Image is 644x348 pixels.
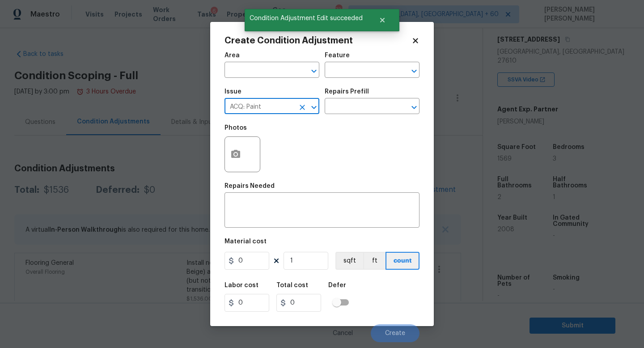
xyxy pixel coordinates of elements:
[308,101,320,114] button: Open
[225,36,411,45] h2: Create Condition Adjustment
[245,9,368,28] span: Condition Adjustment Edit succeeded
[308,65,320,77] button: Open
[225,183,275,189] h5: Repairs Needed
[408,65,420,77] button: Open
[363,252,386,270] button: ft
[335,252,363,270] button: sqft
[408,101,420,114] button: Open
[225,238,267,245] h5: Material cost
[368,11,397,29] button: Close
[325,52,350,59] h5: Feature
[276,282,308,289] h5: Total cost
[325,89,369,95] h5: Repairs Prefill
[371,324,419,342] button: Create
[386,252,419,270] button: count
[225,282,258,289] h5: Labor cost
[333,330,353,337] span: Cancel
[225,125,247,131] h5: Photos
[296,101,309,114] button: Clear
[385,330,405,337] span: Create
[225,52,240,59] h5: Area
[328,282,346,289] h5: Defer
[318,324,367,342] button: Cancel
[225,89,241,95] h5: Issue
